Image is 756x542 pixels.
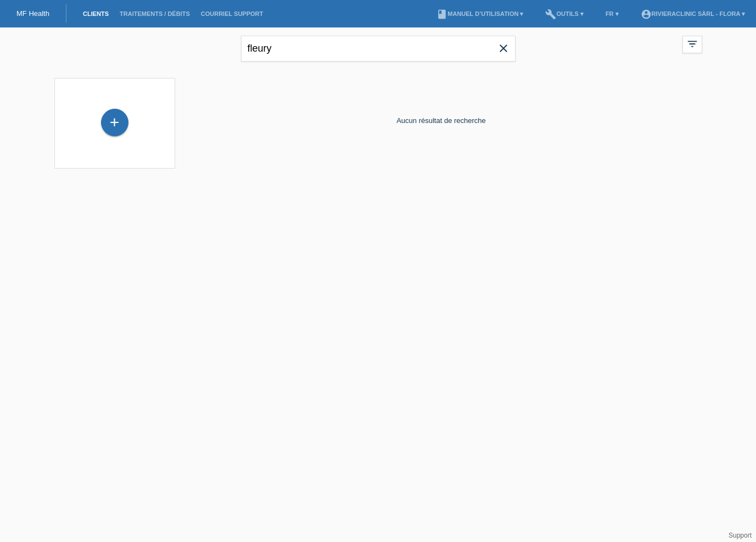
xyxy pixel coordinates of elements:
a: FR ▾ [600,10,624,17]
input: Recherche... [241,36,516,62]
i: book [436,9,447,20]
div: Enregistrer le client [102,113,128,132]
i: account_circle [641,9,652,20]
a: account_circleRIVIERAclinic Sàrl - Flora ▾ [635,10,751,17]
a: Courriel Support [195,10,268,17]
div: Aucun résultat de recherche [181,72,702,169]
i: build [545,9,556,20]
a: buildOutils ▾ [540,10,589,17]
i: filter_list [686,38,698,50]
i: close [497,42,510,55]
a: MF Health [16,9,49,18]
a: Traitements / débits [114,10,195,17]
a: Clients [77,10,114,17]
a: Support [729,532,752,539]
a: bookManuel d’utilisation ▾ [431,10,529,17]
